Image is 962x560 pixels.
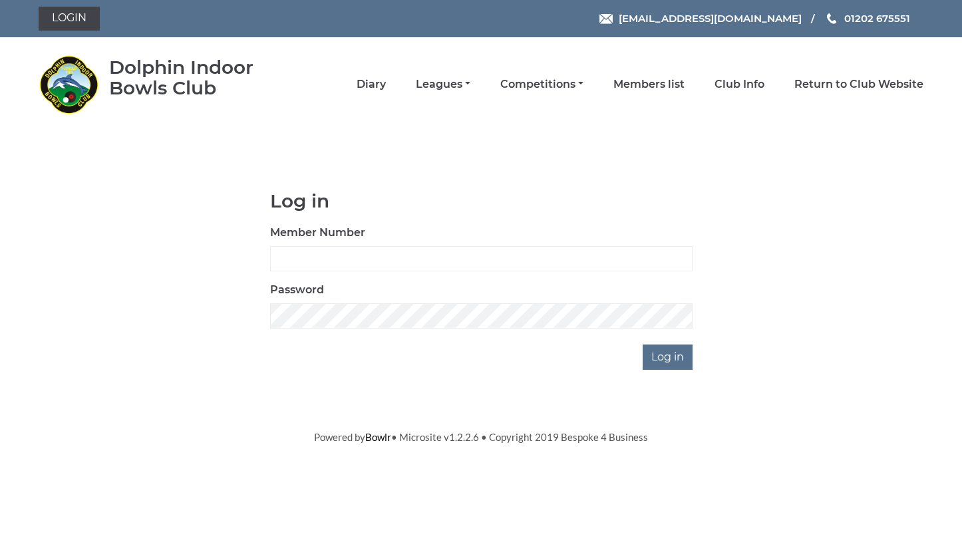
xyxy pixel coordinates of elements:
[314,431,648,443] span: Powered by • Microsite v1.2.2.6 • Copyright 2019 Bespoke 4 Business
[827,13,836,24] img: Phone us
[599,14,613,24] img: Email
[39,7,100,31] a: Login
[270,282,324,298] label: Password
[613,77,685,92] a: Members list
[500,77,583,92] a: Competitions
[365,431,391,443] a: Bowlr
[643,345,693,370] input: Log in
[794,77,923,92] a: Return to Club Website
[39,55,98,114] img: Dolphin Indoor Bowls Club
[270,225,365,241] label: Member Number
[825,11,910,26] a: Phone us 01202 675551
[619,12,802,25] span: [EMAIL_ADDRESS][DOMAIN_NAME]
[599,11,802,26] a: Email [EMAIL_ADDRESS][DOMAIN_NAME]
[844,12,910,25] span: 01202 675551
[109,57,292,98] div: Dolphin Indoor Bowls Club
[416,77,470,92] a: Leagues
[715,77,764,92] a: Club Info
[270,191,693,211] h1: Log in
[357,77,386,92] a: Diary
